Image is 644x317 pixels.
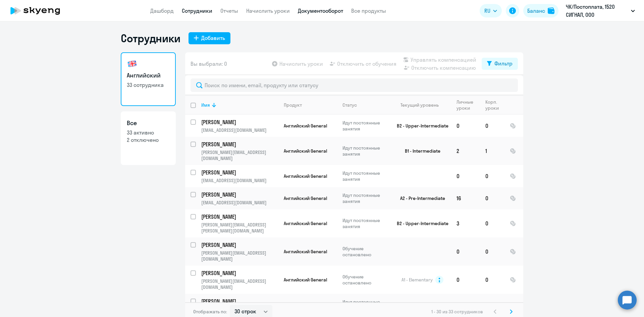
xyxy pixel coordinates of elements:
button: Балансbalance [523,4,558,17]
p: [PERSON_NAME][EMAIL_ADDRESS][DOMAIN_NAME] [201,278,278,290]
a: [PERSON_NAME] [201,241,278,249]
div: Личные уроки [457,99,475,111]
a: Отчеты [220,7,238,14]
p: Идут постоянные занятия [342,217,388,229]
a: [PERSON_NAME] [201,298,278,305]
td: A2 - Pre-Intermediate [389,187,451,209]
button: Добавить [189,32,230,44]
div: Добавить [201,34,225,42]
span: Английский General [284,302,327,308]
div: Баланс [527,7,545,15]
span: Отображать по: [193,309,227,315]
div: Текущий уровень [394,102,451,108]
a: Английский33 сотрудника [121,52,176,106]
div: Личные уроки [457,99,480,111]
p: [PERSON_NAME] [201,169,277,176]
span: 1 - 30 из 33 сотрудников [431,309,483,315]
a: Документооборот [298,7,343,14]
div: Текущий уровень [400,102,439,108]
a: [PERSON_NAME] [201,191,278,198]
td: 0 [451,165,480,187]
span: Вы выбрали: 0 [191,60,227,68]
div: Имя [201,102,210,108]
p: 33 активно [127,129,170,136]
p: [EMAIL_ADDRESS][DOMAIN_NAME] [201,177,278,183]
div: Имя [201,102,278,108]
div: Фильтр [494,59,513,67]
a: [PERSON_NAME] [201,269,278,277]
a: [PERSON_NAME] [201,141,278,148]
td: 0 [480,209,504,237]
div: Статус [342,102,357,108]
img: english [127,58,138,69]
td: 0 [451,237,480,266]
p: Идут постоянные занятия [342,120,388,132]
input: Поиск по имени, email, продукту или статусу [191,78,518,92]
p: [PERSON_NAME][EMAIL_ADDRESS][DOMAIN_NAME] [201,250,278,262]
td: 2 [451,294,480,316]
p: [PERSON_NAME][EMAIL_ADDRESS][PERSON_NAME][DOMAIN_NAME] [201,222,278,234]
a: Начислить уроки [246,7,290,14]
td: 0 [480,237,504,266]
div: Продукт [284,102,302,108]
span: Английский General [284,195,327,201]
p: 33 сотрудника [127,81,170,89]
p: [PERSON_NAME] [201,191,277,198]
td: B2 - Upper-Intermediate [389,115,451,137]
a: [PERSON_NAME] [201,169,278,176]
p: Идут постоянные занятия [342,192,388,204]
a: Дашборд [150,7,174,14]
td: 0 [451,115,480,137]
p: [PERSON_NAME] [201,241,277,249]
td: B2 - Upper-Intermediate [389,209,451,237]
p: [PERSON_NAME] [201,298,277,305]
p: [EMAIL_ADDRESS][DOMAIN_NAME] [201,200,278,206]
td: 16 [451,187,480,209]
p: Обучение остановлено [342,246,388,258]
span: RU [484,7,490,15]
a: [PERSON_NAME] [201,118,278,126]
div: Продукт [284,102,337,108]
td: 0 [451,266,480,294]
button: RU [480,4,502,17]
td: 2 [451,137,480,165]
h3: Все [127,119,170,127]
a: Все33 активно2 отключено [121,111,176,165]
td: B1 - Intermediate [389,137,451,165]
button: ЧК/Постоплата, 1520 СИГНАЛ, ООО [562,3,638,19]
p: [PERSON_NAME] [201,141,277,148]
td: 3 [451,209,480,237]
div: Корп. уроки [485,99,504,111]
span: Английский General [284,173,327,179]
button: Фильтр [482,58,518,70]
p: Идут постоянные занятия [342,170,388,182]
p: [PERSON_NAME] [201,118,277,126]
span: Английский General [284,220,327,226]
p: Обучение остановлено [342,274,388,286]
td: 1 [480,137,504,165]
span: Английский General [284,277,327,283]
span: Английский General [284,249,327,255]
p: Идут постоянные занятия [342,145,388,157]
td: 0 [480,294,504,316]
p: 2 отключено [127,136,170,144]
p: [PERSON_NAME] [201,213,277,220]
td: 0 [480,266,504,294]
p: [PERSON_NAME] [201,269,277,277]
p: [PERSON_NAME][EMAIL_ADDRESS][DOMAIN_NAME] [201,149,278,161]
p: ЧК/Постоплата, 1520 СИГНАЛ, ООО [566,3,628,19]
img: balance [548,7,554,14]
td: 0 [480,187,504,209]
div: Корп. уроки [485,99,500,111]
a: Сотрудники [182,7,212,14]
td: 0 [480,165,504,187]
span: Английский General [284,148,327,154]
td: A1 - Elementary [389,294,451,316]
td: 0 [480,115,504,137]
a: [PERSON_NAME] [201,213,278,220]
p: Идут постоянные занятия [342,299,388,311]
h1: Сотрудники [121,32,180,45]
p: [EMAIL_ADDRESS][DOMAIN_NAME] [201,127,278,133]
span: A1 - Elementary [401,277,433,283]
